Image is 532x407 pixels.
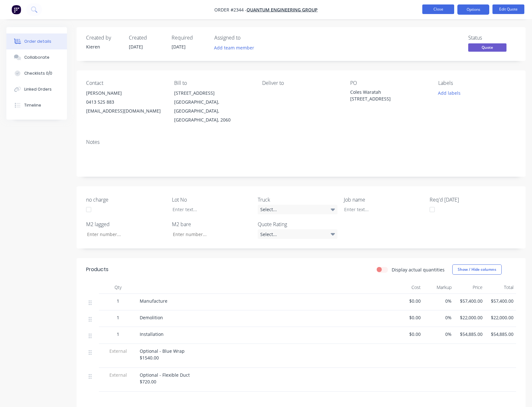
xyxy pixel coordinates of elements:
[395,314,421,321] span: $0.00
[140,298,167,304] span: Manufacture
[392,281,423,294] div: Cost
[214,35,278,41] div: Assigned to
[172,196,252,204] label: Lot No
[86,98,164,107] div: 0413 525 883
[457,298,483,304] span: $57,400.00
[140,314,163,321] span: Demolition
[117,314,119,321] span: 1
[6,81,67,97] button: Linked Orders
[6,65,67,81] button: Checklists 0/0
[457,314,483,321] span: $22,000.00
[86,43,121,50] div: Kieren
[435,89,464,97] button: Add labels
[457,331,483,337] span: $54,885.00
[488,331,514,337] span: $54,885.00
[86,80,164,86] div: Contact
[6,97,67,113] button: Timeline
[468,35,516,41] div: Status
[86,139,516,145] div: Notes
[86,89,164,115] div: [PERSON_NAME]0413 525 883[EMAIL_ADDRESS][DOMAIN_NAME]
[101,348,135,354] span: External
[117,331,119,337] span: 1
[172,220,252,228] label: M2 bare
[258,220,337,228] label: Quote Rating
[101,372,135,378] span: External
[24,86,52,92] div: Linked Orders
[426,314,452,321] span: 0%
[140,372,191,385] span: Optional - Flexible Duct $720.00
[392,266,445,273] label: Display actual quantities
[262,80,340,86] div: Deliver to
[457,4,489,15] button: Options
[86,89,164,98] div: [PERSON_NAME]
[344,196,424,204] label: Job name
[86,196,166,204] label: no charge
[174,98,252,124] div: [GEOGRAPHIC_DATA], [GEOGRAPHIC_DATA], [GEOGRAPHIC_DATA], 2060
[172,35,207,41] div: Required
[129,35,164,41] div: Created
[485,281,516,294] div: Total
[172,44,186,50] span: [DATE]
[426,298,452,304] span: 0%
[452,264,502,275] button: Show / Hide columns
[214,7,247,13] span: Order #2344 -
[129,44,143,50] span: [DATE]
[422,4,454,14] button: Close
[86,266,108,273] div: Products
[174,89,252,124] div: [STREET_ADDRESS][GEOGRAPHIC_DATA], [GEOGRAPHIC_DATA], [GEOGRAPHIC_DATA], 2060
[24,102,41,108] div: Timeline
[6,49,67,65] button: Collaborate
[117,298,119,304] span: 1
[488,314,514,321] span: $22,000.00
[174,80,252,86] div: Bill to
[395,331,421,337] span: $0.00
[86,107,164,115] div: [EMAIL_ADDRESS][DOMAIN_NAME]
[468,43,506,53] button: Quote
[492,4,524,14] button: Edit Quote
[86,35,121,41] div: Created by
[350,89,428,102] div: Coles Waratah [STREET_ADDRESS]
[468,43,506,51] span: Quote
[24,39,51,44] div: Order details
[211,43,258,52] button: Add team member
[86,220,166,228] label: M2 lagged
[350,80,428,86] div: PO
[167,229,252,239] input: Enter number...
[426,331,452,337] span: 0%
[438,80,516,86] div: Labels
[174,89,252,98] div: [STREET_ADDRESS]
[488,298,514,304] span: $57,400.00
[395,298,421,304] span: $0.00
[24,55,49,60] div: Collaborate
[99,281,137,294] div: Qty
[140,331,164,337] span: Installation
[11,5,21,14] img: Factory
[258,205,337,214] div: Select...
[140,348,186,361] span: Optional - Blue Wrap $1540.00
[6,33,67,49] button: Order details
[430,196,509,204] label: Req'd [DATE]
[423,281,454,294] div: Markup
[454,281,485,294] div: Price
[24,70,52,76] div: Checklists 0/0
[82,229,166,239] input: Enter number...
[258,196,337,204] label: Truck
[258,229,337,239] div: Select...
[247,7,318,13] a: Quantum Engineering Group
[214,43,258,52] button: Add team member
